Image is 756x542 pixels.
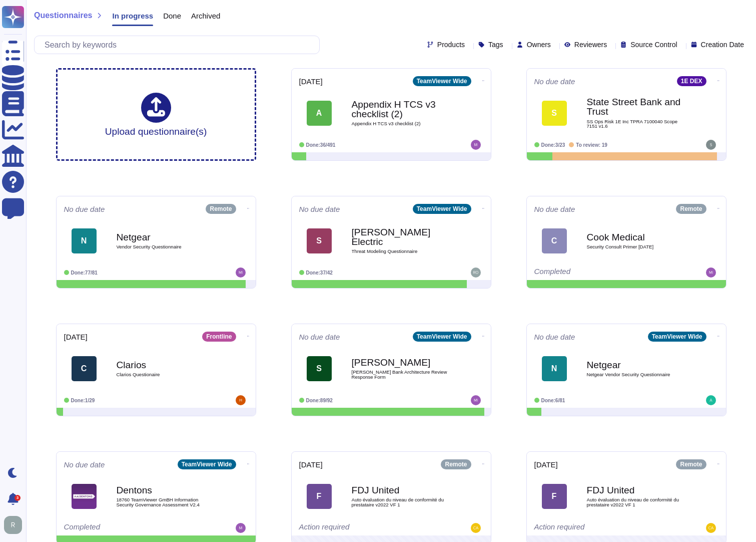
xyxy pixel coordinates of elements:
[471,140,481,150] img: user
[677,76,706,86] div: 1E DEX
[71,398,95,403] span: Done: 1/29
[441,459,471,469] div: Remote
[236,395,246,405] img: user
[471,523,481,533] img: user
[648,332,706,342] div: TeamViewer Wide
[163,12,181,20] span: Done
[534,523,657,533] div: Action required
[437,41,465,48] span: Products
[587,97,687,116] b: State Street Bank and Trust
[587,360,687,370] b: Netgear
[471,395,481,405] img: user
[112,12,153,20] span: In progress
[542,228,567,253] div: C
[534,78,575,85] span: No due date
[34,12,92,20] span: Questionnaires
[413,332,471,342] div: TeamViewer Wide
[352,497,452,507] span: Auto évaluation du niveau de conformité du prestataire v2022 VF 1
[64,523,187,533] div: Completed
[352,121,452,126] span: Appendix H TCS v3 checklist (2)
[117,232,217,242] b: Netgear
[71,270,98,276] span: Done: 77/81
[471,267,481,278] img: user
[206,204,236,214] div: Remote
[236,267,246,278] img: user
[117,244,217,249] span: Vendor Security Questionnaire
[64,461,105,468] span: No due date
[117,360,217,370] b: Clarios
[117,497,217,507] span: 18760 TeamViewer GmBH Information Security Governance Assessment V2.4
[72,356,97,381] div: C
[15,495,21,501] div: 3
[488,41,503,48] span: Tags
[542,356,567,381] div: N
[352,358,452,367] b: [PERSON_NAME]
[105,93,207,136] div: Upload questionnaire(s)
[72,484,97,509] img: Logo
[40,36,319,54] input: Search by keywords
[299,523,422,533] div: Action required
[72,228,97,253] div: N
[706,395,716,405] img: user
[307,101,332,126] div: A
[352,485,452,495] b: FDJ United
[706,267,716,278] img: user
[587,497,687,507] span: Auto évaluation du niveau de conformité du prestataire v2022 VF 1
[307,356,332,381] div: S
[306,142,336,148] span: Done: 36/491
[352,370,452,379] span: [PERSON_NAME] Bank Architecture Review Response Form
[413,204,471,214] div: TeamViewer Wide
[299,205,340,213] span: No due date
[299,78,323,85] span: [DATE]
[2,514,29,536] button: user
[587,244,687,249] span: Security Consult Primer [DATE]
[4,516,22,534] img: user
[352,100,452,119] b: Appendix H TCS v3 checklist (2)
[541,398,565,403] span: Done: 6/81
[534,461,558,468] span: [DATE]
[299,333,340,341] span: No due date
[299,461,323,468] span: [DATE]
[117,372,217,377] span: Clarios Questionaire
[352,249,452,254] span: Threat Modeling Questionnaire
[202,332,236,342] div: Frontline
[630,41,677,48] span: Source Control
[307,484,332,509] div: F
[306,270,333,276] span: Done: 37/42
[706,523,716,533] img: user
[576,142,607,148] span: To review: 19
[542,101,567,126] div: S
[236,523,246,533] img: user
[587,485,687,495] b: FDJ United
[191,12,220,20] span: Archived
[542,484,567,509] div: F
[64,205,105,213] span: No due date
[527,41,551,48] span: Owners
[307,228,332,253] div: S
[701,41,744,48] span: Creation Date
[534,267,657,278] div: Completed
[117,485,217,495] b: Dentons
[676,459,706,469] div: Remote
[587,372,687,377] span: Netgear Vendor Security Questionnaire
[306,398,333,403] span: Done: 89/92
[574,41,607,48] span: Reviewers
[534,205,575,213] span: No due date
[587,119,687,129] span: SS Ops Risk 1E Inc TPRA 7100040 Scope 7151 v1.6
[178,459,236,469] div: TeamViewer Wide
[413,76,471,86] div: TeamViewer Wide
[352,227,452,246] b: [PERSON_NAME] Electric
[676,204,706,214] div: Remote
[64,333,88,341] span: [DATE]
[706,140,716,150] img: user
[587,232,687,242] b: Cook Medical
[534,333,575,341] span: No due date
[541,142,565,148] span: Done: 3/23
